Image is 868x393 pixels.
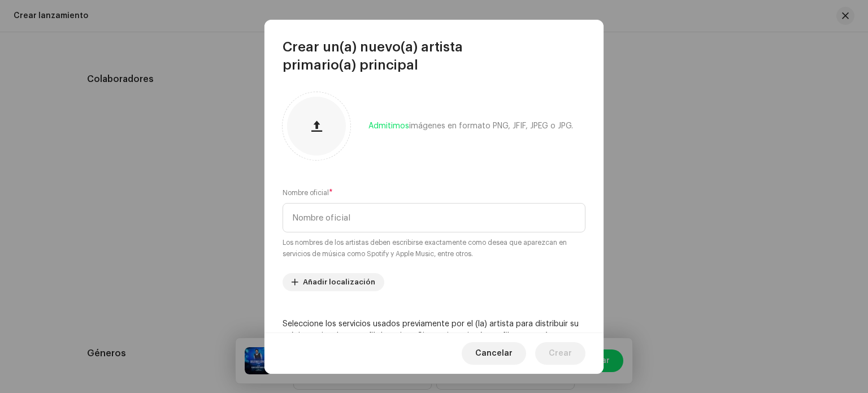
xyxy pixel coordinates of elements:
button: Crear [535,342,585,364]
span: Cancelar [475,342,513,364]
span: Crear [549,342,572,364]
button: Añadir localización [283,273,384,291]
input: Nombre oficial [283,203,585,232]
small: Nombre oficial [283,187,329,198]
p: Seleccione los servicios usados previamente por el (la) artista para distribuir su música y vincu... [283,318,585,366]
span: Añadir localización [303,271,375,293]
small: Los nombres de los artistas deben escribirse exactamente como desea que aparezcan en servicios de... [283,237,585,260]
span: imágenes en formato PNG, JFIF, JPEG o JPG. [409,122,573,130]
span: Crear un(a) nuevo(a) artista primario(a) principal [283,38,585,74]
div: Admitimos [368,122,573,131]
button: Cancelar [462,342,526,364]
